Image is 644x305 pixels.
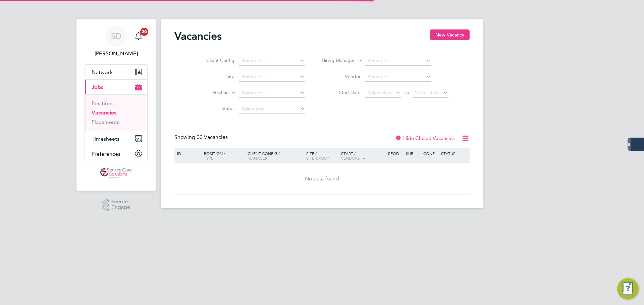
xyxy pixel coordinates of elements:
div: ID [175,148,199,159]
span: To [402,88,411,97]
span: 00 Vacancies [197,134,228,141]
div: Showing [174,134,229,141]
a: Positions [92,100,114,106]
input: Search for... [239,56,305,66]
span: Site Group [306,155,329,161]
button: Engage Resource Center [617,278,639,300]
span: Jobs [92,84,103,90]
nav: Main navigation [76,19,156,191]
div: Conf [422,148,439,159]
div: Status [439,148,469,159]
div: Reqd [386,148,404,159]
a: Placements [92,119,119,125]
span: Manager [248,155,267,161]
h2: Vacancies [174,29,222,43]
span: Powered by [111,199,130,205]
span: 20 [140,28,148,36]
label: Hiring Manager [316,57,355,64]
img: servicecare-logo-retina.png [100,168,132,179]
span: Select date [415,90,439,96]
label: Client Config [196,57,234,63]
input: Search for... [365,72,431,82]
span: Timesheets [92,136,119,142]
a: Vacancies [92,109,116,116]
input: Search for... [239,88,305,98]
input: Select one [239,104,305,114]
div: Start / [339,148,386,164]
div: No data found [175,175,469,182]
button: New Vacancy [430,29,470,40]
span: Preferences [92,151,120,157]
span: Engage [111,205,130,210]
span: Select date [368,90,392,96]
span: Samantha Dix [85,50,148,58]
label: Start Date [322,89,361,95]
div: Position / [199,148,246,164]
label: Status [196,105,234,111]
label: Position [190,89,229,96]
div: Site / [305,148,340,164]
div: Client Config / [246,148,305,164]
a: Go to account details [85,25,148,58]
span: Vendors [341,155,360,161]
input: Search for... [239,72,305,82]
span: Type [204,155,213,161]
span: Network [92,69,113,75]
label: Site [196,73,234,79]
span: SD [111,32,121,41]
div: Sub [404,148,422,159]
input: Search for... [365,56,431,66]
label: Hide Closed Vacancies [395,135,455,141]
a: Go to home page [85,168,148,179]
label: Vendor [322,73,361,79]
